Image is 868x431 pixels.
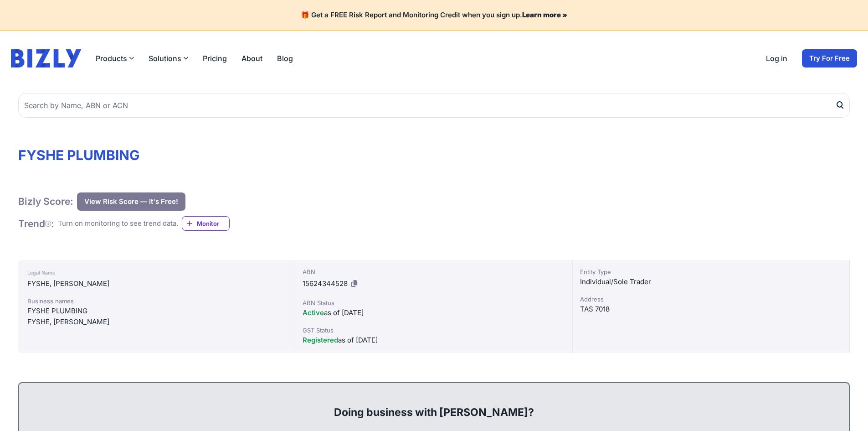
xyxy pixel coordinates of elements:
div: Address [580,295,842,304]
a: Learn more » [522,10,567,19]
button: Products [96,53,134,64]
div: Individual/Sole Trader [580,276,842,287]
div: ABN Status [303,298,565,307]
div: ABN [303,267,565,276]
div: Business names [27,296,286,306]
a: Pricing [203,53,227,64]
a: Log in [766,53,787,64]
h1: Bizly Score: [18,195,73,208]
div: as of [DATE] [303,307,565,318]
div: FYSHE, [PERSON_NAME] [27,317,286,327]
div: TAS 7018 [580,304,842,315]
a: About [241,53,262,64]
div: FYSHE, [PERSON_NAME] [27,278,286,289]
div: as of [DATE] [303,335,565,346]
button: View Risk Score — It's Free! [77,192,185,211]
span: Monitor [197,219,229,228]
h1: Trend : [18,218,54,230]
span: Active [303,308,324,317]
input: Search by Name, ABN or ACN [18,93,850,118]
h4: 🎁 Get a FREE Risk Report and Monitoring Credit when you sign up. [11,11,857,20]
span: 15624344528 [303,279,348,288]
div: FYSHE PLUMBING [27,306,286,317]
a: Blog [277,53,293,64]
h1: FYSHE PLUMBING [18,147,850,163]
a: Monitor [182,216,230,231]
div: GST Status [303,326,565,335]
div: Legal Name [27,267,286,278]
a: Try For Free [802,49,857,68]
div: Entity Type [580,267,842,276]
span: Registered [303,336,338,344]
button: Solutions [149,53,188,64]
div: Doing business with [PERSON_NAME]? [28,390,840,420]
div: Turn on monitoring to see trend data. [58,218,178,229]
